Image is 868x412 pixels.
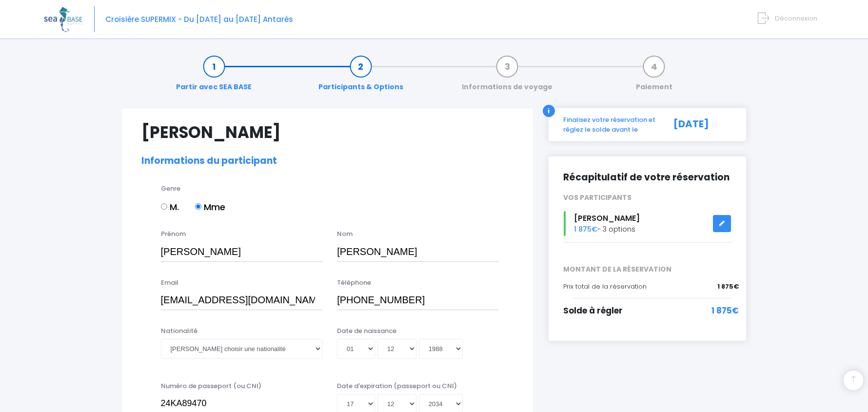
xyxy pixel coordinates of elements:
[195,203,201,210] input: Mme
[141,123,513,142] h1: [PERSON_NAME]
[556,115,663,134] div: Finalisez votre réservation et réglez le solde avant le
[337,326,396,336] label: Date de naissance
[337,229,353,239] label: Nom
[663,115,739,134] div: [DATE]
[195,200,225,214] label: Mme
[161,278,178,288] label: Email
[161,326,197,336] label: Nationalité
[563,305,623,316] span: Solde à régler
[161,203,167,210] input: M.
[556,211,739,236] div: - 3 options
[337,381,457,391] label: Date d'expiration (passeport ou CNI)
[543,105,555,117] div: i
[574,213,640,224] span: [PERSON_NAME]
[631,61,677,92] a: Paiement
[457,61,557,92] a: Informations de voyage
[556,193,739,203] div: VOS PARTICIPANTS
[563,171,732,183] h2: Récapitulatif de votre réservation
[775,14,817,23] span: Déconnexion
[556,264,739,275] span: MONTANT DE LA RÉSERVATION
[171,61,256,92] a: Partir avec SEA BASE
[563,282,647,291] span: Prix total de la réservation
[574,224,597,234] span: 1 875€
[105,14,293,24] span: Croisière SUPERMIX - Du [DATE] au [DATE] Antarès
[717,282,739,292] span: 1 875€
[141,156,513,167] h2: Informations du participant
[161,229,186,239] label: Prénom
[161,184,180,194] label: Genre
[161,200,179,214] label: M.
[314,61,408,92] a: Participants & Options
[337,278,371,288] label: Téléphone
[711,305,739,317] span: 1 875€
[161,381,261,391] label: Numéro de passeport (ou CNI)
